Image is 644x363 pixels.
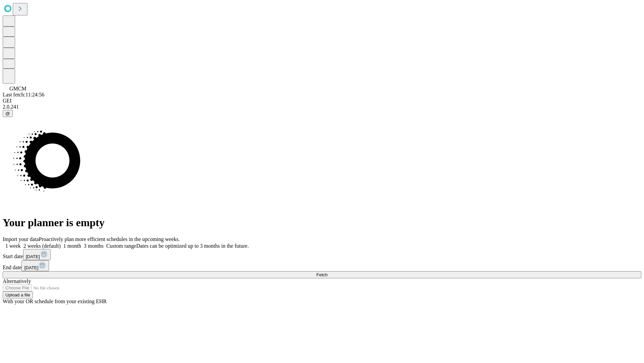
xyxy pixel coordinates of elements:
[39,236,180,242] span: Proactively plan more efficient schedules in the upcoming weeks.
[316,272,327,277] span: Fetch
[3,260,641,271] div: End date
[3,110,13,117] button: @
[3,298,107,304] span: With your OR schedule from your existing EHR
[3,104,641,110] div: 2.0.241
[63,243,81,249] span: 1 month
[23,249,51,260] button: [DATE]
[23,243,61,249] span: 2 weeks (default)
[5,243,21,249] span: 1 week
[21,260,49,271] button: [DATE]
[26,254,40,259] span: [DATE]
[84,243,104,249] span: 3 months
[3,98,641,104] div: GEI
[24,265,38,270] span: [DATE]
[3,249,641,260] div: Start date
[136,243,249,249] span: Dates can be optimized up to 3 months in the future.
[3,216,641,229] h1: Your planner is empty
[9,86,26,91] span: GMCM
[3,278,31,284] span: Alternatively
[5,111,10,116] span: @
[3,271,641,278] button: Fetch
[3,92,44,97] span: Last fetch: 11:24:56
[106,243,136,249] span: Custom range
[3,291,33,298] button: Upload a file
[3,236,39,242] span: Import your data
